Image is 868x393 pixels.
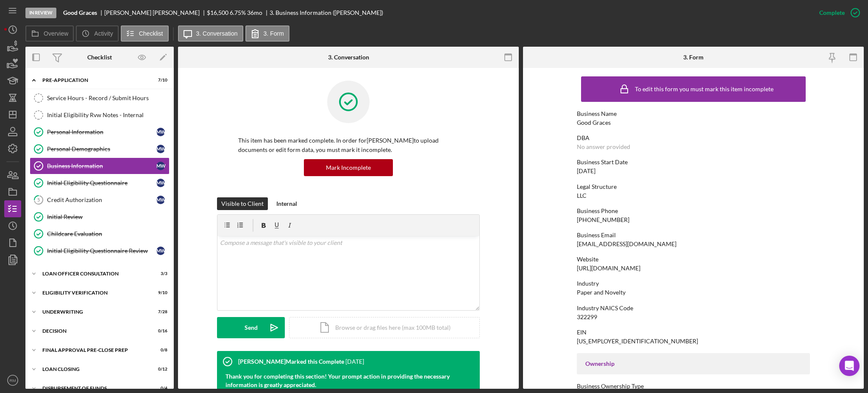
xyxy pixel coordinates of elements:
[30,208,170,225] a: Initial Review
[245,25,289,42] button: 3. Form
[30,90,170,107] a: Service Hours - Record / Submit Hours
[156,179,165,187] div: M W
[577,159,810,166] div: Business Start Date
[577,119,611,126] div: Good Graces
[577,183,810,190] div: Legal Structure
[47,112,169,118] div: Initial Eligibility Rvw Notes - Internal
[47,129,156,135] div: Personal Information
[217,197,268,210] button: Visible to Client
[152,348,167,353] div: 0 / 8
[30,225,170,242] a: Childcare Evaluation
[25,8,56,18] div: In Review
[152,367,167,372] div: 0 / 12
[25,25,74,42] button: Overview
[76,25,118,42] button: Activity
[196,30,238,37] label: 3. Conversation
[819,4,845,21] div: Complete
[577,305,810,312] div: Industry NAICS Code
[87,54,112,61] div: Checklist
[264,30,284,37] label: 3. Form
[30,140,170,157] a: Personal DemographicsMW
[30,157,170,174] a: Business InformationMW
[42,271,146,276] div: Loan Officer Consultation
[245,317,258,338] div: Send
[217,317,285,338] button: Send
[47,247,156,254] div: Initial Eligibility Questionnaire Review
[30,191,170,208] a: 5Credit AuthorizationMW
[577,256,810,263] div: Website
[104,9,207,16] div: [PERSON_NAME] [PERSON_NAME]
[225,373,450,388] strong: Thank you for completing this section! Your prompt action in providing the necessary information ...
[156,145,165,153] div: M W
[47,95,169,101] div: Service Hours - Record / Submit Hours
[683,54,704,61] div: 3. Form
[577,232,810,239] div: Business Email
[42,309,146,314] div: Underwriting
[156,128,165,136] div: M W
[326,159,371,176] div: Mark Incomplete
[328,54,369,61] div: 3. Conversation
[30,124,170,140] a: Personal InformationMW
[47,213,169,220] div: Initial Review
[577,216,629,223] div: [PHONE_NUMBER]
[585,360,801,367] div: Ownership
[577,241,676,247] div: [EMAIL_ADDRESS][DOMAIN_NAME]
[139,30,163,37] label: Checklist
[811,4,864,21] button: Complete
[230,9,246,16] div: 6.75 %
[47,230,169,237] div: Childcare Evaluation
[839,356,860,376] div: Open Intercom Messenger
[42,78,146,83] div: Pre-Application
[42,367,146,372] div: Loan Closing
[47,146,156,152] div: Personal Demographics
[577,289,626,296] div: Paper and Novelty
[577,135,810,141] div: DBA
[272,197,301,210] button: Internal
[577,280,810,287] div: Industry
[276,197,297,210] div: Internal
[42,348,146,353] div: Final Approval Pre-Close Prep
[30,107,170,124] a: Initial Eligibility Rvw Notes - Internal
[577,168,595,174] div: [DATE]
[42,328,146,334] div: Decision
[42,386,146,391] div: Disbursement of Funds
[47,180,156,186] div: Initial Eligibility Questionnaire
[577,192,587,199] div: LLC
[577,110,810,117] div: Business Name
[577,314,597,320] div: 322299
[30,174,170,191] a: Initial Eligibility QuestionnaireMW
[577,383,810,390] div: Business Ownership Type
[156,247,165,255] div: M W
[30,242,170,259] a: Initial Eligibility Questionnaire ReviewMW
[47,163,156,169] div: Business Information
[238,358,344,365] div: [PERSON_NAME] Marked this Complete
[42,290,146,295] div: Eligibility Verification
[152,309,167,314] div: 7 / 28
[156,196,165,204] div: M W
[304,159,393,176] button: Mark Incomplete
[152,78,167,83] div: 7 / 10
[4,372,21,389] button: RM
[10,378,16,383] text: RM
[577,338,698,345] div: [US_EMPLOYER_IDENTIFICATION_NUMBER]
[238,136,459,155] p: This item has been marked complete. In order for [PERSON_NAME] to upload documents or edit form d...
[152,328,167,334] div: 0 / 16
[152,271,167,276] div: 3 / 3
[63,9,97,16] b: Good Graces
[152,386,167,391] div: 0 / 4
[44,30,68,37] label: Overview
[152,290,167,295] div: 9 / 10
[156,162,165,170] div: M W
[577,208,810,214] div: Business Phone
[37,197,40,202] tspan: 5
[178,25,243,42] button: 3. Conversation
[94,30,113,37] label: Activity
[345,358,364,365] time: 2025-01-17 21:46
[577,143,630,150] div: No answer provided
[247,9,262,16] div: 36 mo
[577,329,810,336] div: EIN
[221,197,264,210] div: Visible to Client
[577,265,640,272] div: [URL][DOMAIN_NAME]
[121,25,169,42] button: Checklist
[207,9,228,16] span: $16,500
